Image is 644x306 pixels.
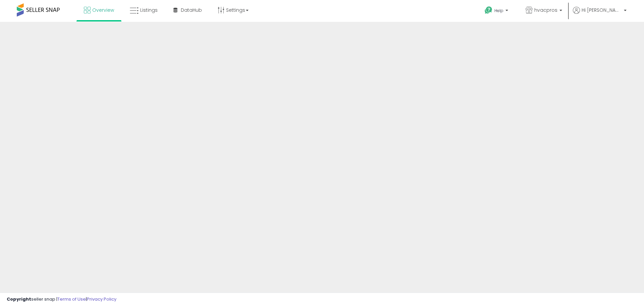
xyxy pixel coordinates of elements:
span: DataHub [181,7,202,13]
div: seller snap | | [7,296,116,303]
a: Hi [PERSON_NAME] [573,7,627,22]
a: Terms of Use [57,296,86,302]
span: Hi [PERSON_NAME] [582,7,622,13]
a: Help [479,1,515,22]
a: Privacy Policy [87,296,116,302]
span: Help [494,8,503,13]
strong: Copyright [7,296,31,302]
span: Listings [140,7,158,13]
span: Overview [92,7,114,13]
i: Get Help [484,6,493,14]
span: hvacpros [534,7,557,13]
